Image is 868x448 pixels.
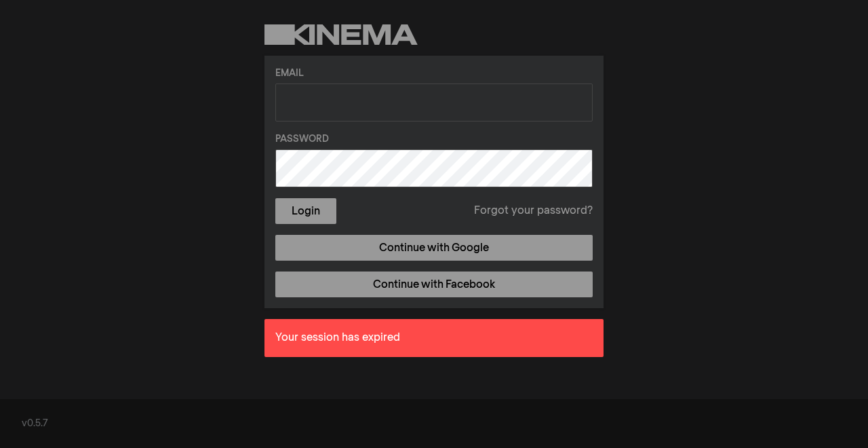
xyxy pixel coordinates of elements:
[275,235,593,261] a: Continue with Google
[275,132,593,147] label: Password
[275,198,336,224] button: Login
[264,319,604,357] div: Your session has expired
[275,67,593,81] label: Email
[22,417,846,431] div: v0.5.7
[275,272,593,297] a: Continue with Facebook
[474,203,593,219] a: Forgot your password?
